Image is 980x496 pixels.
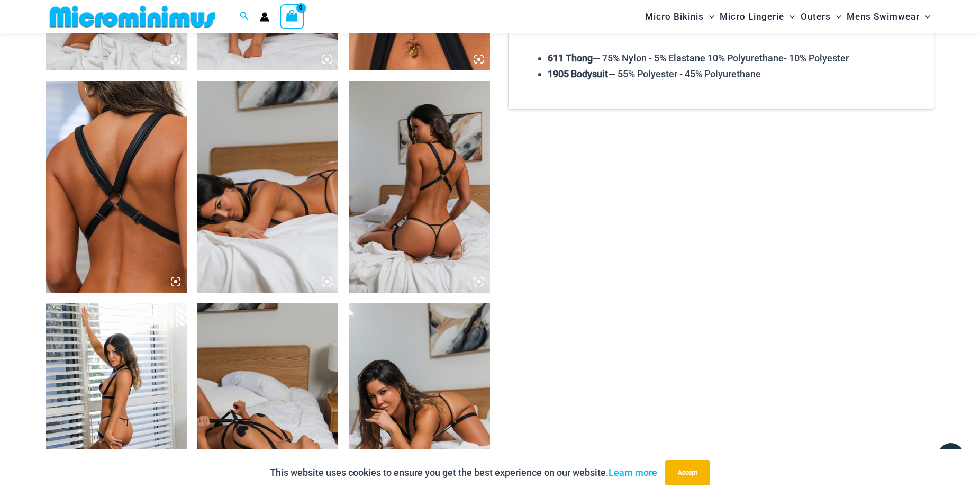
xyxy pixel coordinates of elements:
img: Truth or Dare Black 1905 Bodysuit 611 Micro [349,81,490,293]
img: Truth or Dare Black 1905 Bodysuit 611 Micro [197,81,339,293]
a: Search icon link [240,10,249,23]
li: — 75% Nylon - 5% Elastane 10% Polyurethane- 10% Polyester [548,50,923,66]
li: — 55% Polyester - 45% Polyurethane [548,66,923,82]
a: Micro BikinisMenu ToggleMenu Toggle [642,3,717,30]
span: Menu Toggle [784,3,795,30]
nav: Site Navigation [641,2,934,32]
b: 611 Thong [548,52,593,64]
a: Mens SwimwearMenu ToggleMenu Toggle [844,3,933,30]
span: Micro Lingerie [720,3,784,30]
a: View Shopping Cart, empty [280,4,304,29]
img: MM SHOP LOGO FLAT [46,5,220,29]
button: Accept [665,460,710,485]
span: Micro Bikinis [645,3,704,30]
span: Outers [801,3,831,30]
img: Truth or Dare Black 1905 Bodysuit [46,81,187,293]
b: 1905 Bodysuit [548,68,608,79]
span: Mens Swimwear [847,3,920,30]
span: Menu Toggle [831,3,841,30]
a: Learn more [609,467,657,478]
span: Menu Toggle [920,3,930,30]
p: This website uses cookies to ensure you get the best experience on our website. [270,465,657,481]
a: Micro LingerieMenu ToggleMenu Toggle [717,3,797,30]
a: Account icon link [260,12,269,22]
span: Menu Toggle [704,3,714,30]
a: OutersMenu ToggleMenu Toggle [798,3,844,30]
